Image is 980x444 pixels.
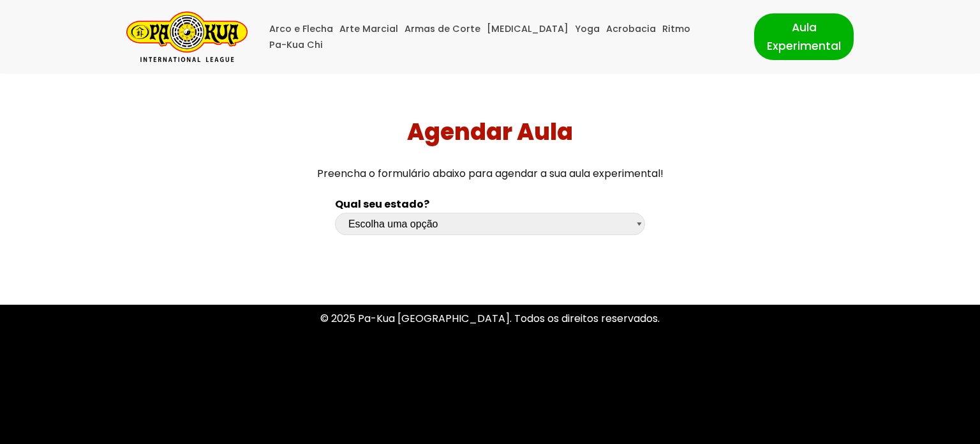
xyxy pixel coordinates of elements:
[754,13,854,59] a: Aula Experimental
[5,118,976,146] h1: Agendar Aula
[335,197,429,211] b: Qual seu estado?
[487,21,568,37] a: [MEDICAL_DATA]
[126,420,152,435] a: Neve
[606,21,656,37] a: Acrobacia
[339,21,398,37] a: Arte Marcial
[126,419,257,436] p: | Movido a
[5,165,976,182] p: Preencha o formulário abaixo para agendar a sua aula experimental!
[126,11,248,62] a: Pa-Kua Brasil Uma Escola de conhecimentos orientais para toda a família. Foco, habilidade concent...
[202,420,257,435] a: WordPress
[433,365,547,379] a: Política de Privacidade
[575,21,600,37] a: Yoga
[267,21,735,53] div: Menu primário
[126,310,854,327] p: © 2025 Pa-Kua [GEOGRAPHIC_DATA]. Todos os direitos reservados.
[269,37,323,53] a: Pa-Kua Chi
[662,21,690,37] a: Ritmo
[269,21,333,37] a: Arco e Flecha
[405,21,480,37] a: Armas de Corte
